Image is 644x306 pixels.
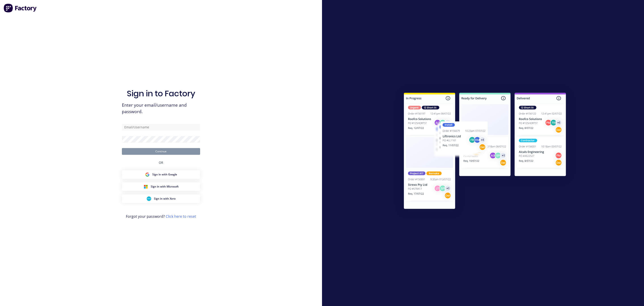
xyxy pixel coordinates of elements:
button: Google Sign inSign in with Google [122,170,200,179]
span: Enter your email/username and password. [122,102,200,115]
span: Sign in with Google [152,172,177,177]
a: Click here to reset [166,214,196,219]
img: Google Sign in [145,172,150,177]
button: Xero Sign inSign in with Xero [122,194,200,203]
span: Forgot your password? [126,214,196,219]
span: Sign in with Xero [154,197,176,201]
img: Xero Sign in [147,196,151,201]
button: Continue [122,148,200,155]
input: Email/Username [122,124,200,131]
img: Microsoft Sign in [144,184,148,189]
button: Microsoft Sign inSign in with Microsoft [122,182,200,191]
span: Sign in with Microsoft [151,185,179,189]
img: Sign in [394,84,576,220]
div: OR [159,155,163,170]
img: Factory [4,4,37,13]
h1: Sign in to Factory [127,89,195,98]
